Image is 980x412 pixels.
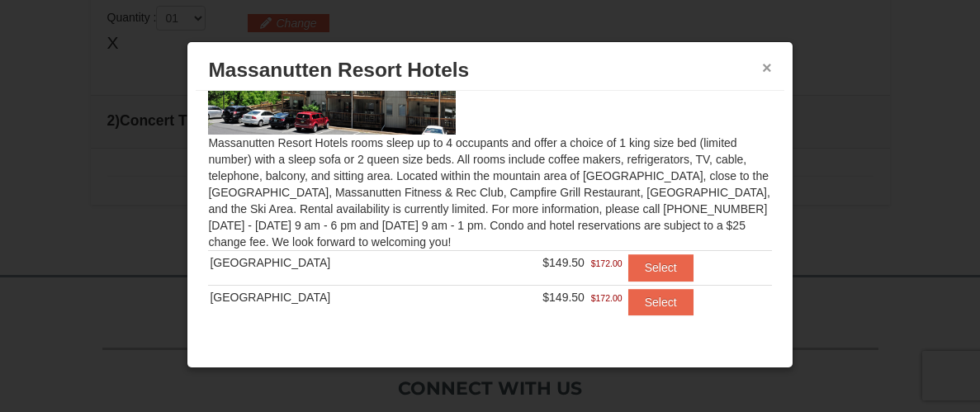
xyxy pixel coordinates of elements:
button: Select [628,254,694,281]
div: [GEOGRAPHIC_DATA] [210,254,455,271]
span: $149.50 [542,256,585,269]
span: Massanutten Resort Hotels [208,59,469,81]
div: [GEOGRAPHIC_DATA] [210,289,455,305]
div: Massanutten Resort Hotels rooms sleep up to 4 occupants and offer a choice of 1 king size bed (li... [196,91,784,348]
button: × [762,59,772,76]
span: $172.00 [591,255,623,272]
span: $172.00 [591,290,623,306]
button: Select [628,289,694,315]
span: $149.50 [542,291,585,304]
